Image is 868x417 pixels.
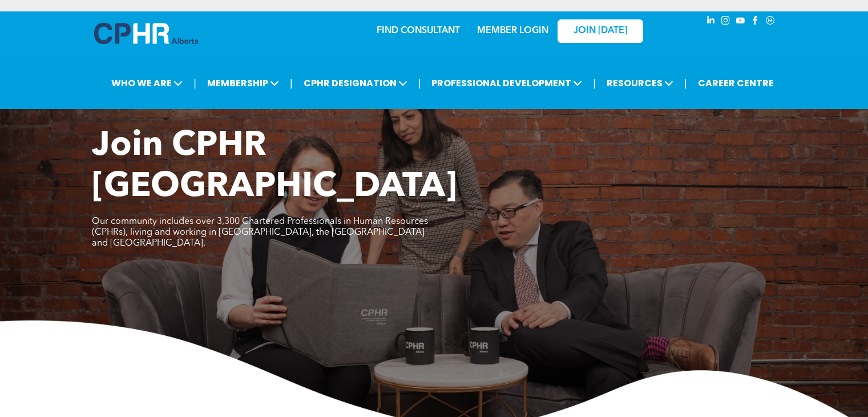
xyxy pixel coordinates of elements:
[300,73,411,94] span: CPHR DESIGNATION
[204,73,282,94] span: MEMBERSHIP
[290,71,293,95] li: |
[92,129,457,205] span: Join CPHR [GEOGRAPHIC_DATA]
[377,26,460,35] a: FIND CONSULTANT
[749,14,762,30] a: facebook
[695,73,777,94] a: CAREER CENTRE
[428,73,586,94] span: PROFESSIONAL DEVELOPMENT
[734,14,747,30] a: youtube
[418,71,421,95] li: |
[574,26,627,37] span: JOIN [DATE]
[684,71,687,95] li: |
[193,71,196,95] li: |
[92,217,428,248] span: Our community includes over 3,300 Chartered Professionals in Human Resources (CPHRs), living and ...
[94,23,198,44] img: A blue and white logo for cp alberta
[705,14,717,30] a: linkedin
[603,73,677,94] span: RESOURCES
[477,26,548,35] a: MEMBER LOGIN
[764,14,777,30] a: Social network
[593,71,596,95] li: |
[558,19,643,43] a: JOIN [DATE]
[108,73,186,94] span: WHO WE ARE
[720,14,732,30] a: instagram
